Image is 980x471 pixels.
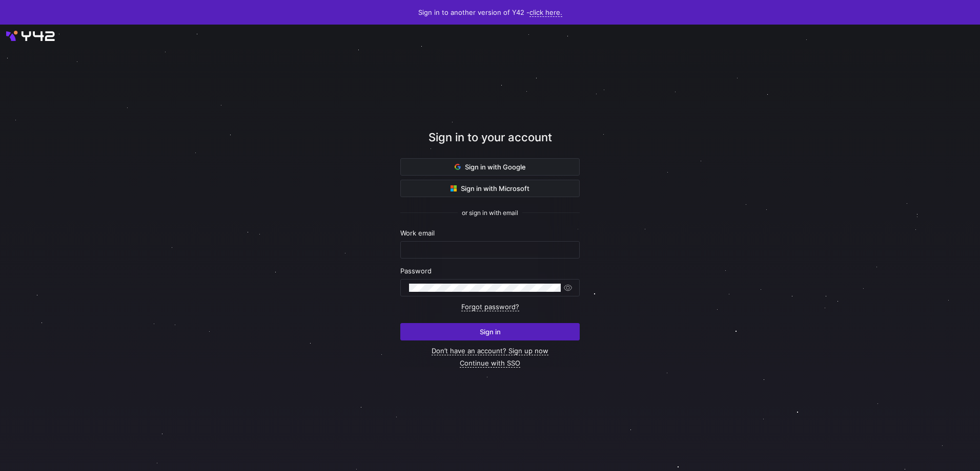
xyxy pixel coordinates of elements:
[455,163,526,171] span: Sign in with Google
[400,323,580,340] button: Sign in
[400,158,580,176] button: Sign in with Google
[400,267,432,275] span: Password
[461,303,519,311] a: Forgot password?
[480,328,501,336] span: Sign in
[400,180,580,197] button: Sign in with Microsoft
[432,347,548,355] a: Don’t have an account? Sign up now
[529,8,562,17] a: click here.
[400,129,580,158] div: Sign in to your account
[400,229,435,237] span: Work email
[462,209,518,217] span: or sign in with email
[460,359,520,368] a: Continue with SSO
[451,184,529,192] span: Sign in with Microsoft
